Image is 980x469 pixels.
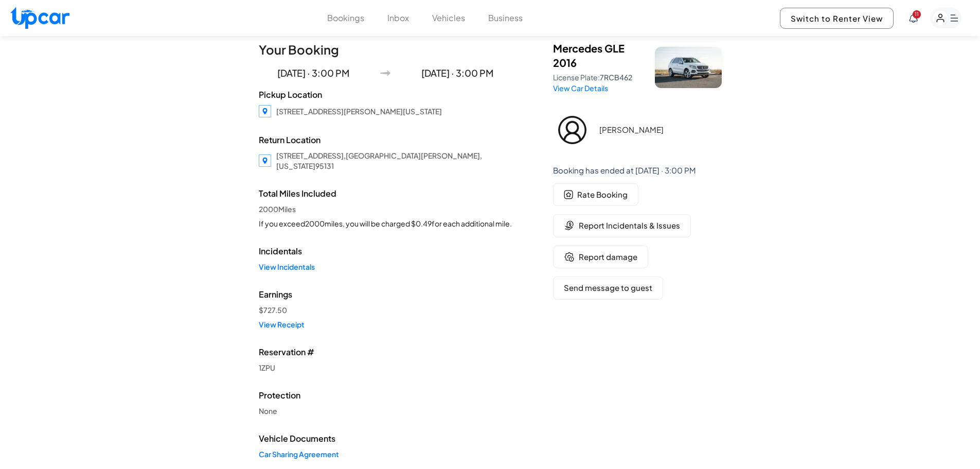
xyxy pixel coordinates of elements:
h3: [PERSON_NAME] [599,125,718,134]
img: Mercedes GLE 2016 [655,47,721,88]
button: Vehicles [432,12,465,24]
h6: Booking has ended at [DATE] · 3:00 PM [553,166,722,175]
span: Report Incidentals & Issues [579,220,680,232]
a: View Receipt [259,319,512,329]
p: [DATE] · 3:00 PM [403,66,512,80]
img: charge for incidentals [564,220,575,231]
button: ratingReport damage [553,246,648,269]
span: You have new notifications [913,10,921,19]
img: Upcar Logo [10,7,69,29]
a: View Incidentals [259,262,512,272]
button: Business [488,12,523,24]
button: Bookings [327,12,364,24]
a: View Car Details [553,83,608,93]
div: [STREET_ADDRESS][PERSON_NAME][US_STATE] [276,106,442,116]
div: If you exceed 2000 miles, you will be charged $ 0.49 for each additional mile. [259,218,512,229]
img: Melinda Nevarez Profile [553,111,592,149]
div: 1ZPU [259,362,512,373]
img: rating [564,252,575,262]
span: Reservation # [259,346,512,358]
span: Earnings [259,288,512,301]
span: Incidentals [259,245,512,257]
span: Protection [259,389,512,402]
div: [STREET_ADDRESS], [GEOGRAPHIC_DATA][PERSON_NAME] , [US_STATE] 95131 [276,150,512,171]
p: [DATE] · 3:00 PM [259,66,368,80]
button: Inbox [387,12,409,24]
span: Pickup Location [259,89,512,101]
div: $ 727.50 [259,305,512,315]
img: Location Icon [259,154,271,167]
img: Arrow Icon [380,68,390,78]
a: None [259,406,512,416]
span: Vehicle Documents [259,432,512,445]
span: 2000 Miles [259,204,512,214]
a: Car Sharing Agreement [259,449,512,459]
button: rate bookingRate Booking [553,183,638,206]
img: rate booking [564,190,573,199]
h1: Your Booking [259,41,512,58]
span: Report damage [579,251,637,263]
button: Send message to guest [553,276,663,300]
button: charge for incidentalsReport Incidentals & Issues [553,214,691,237]
span: Total Miles Included [259,187,512,200]
span: Rate Booking [577,189,628,201]
h3: Mercedes GLE 2016 [553,41,643,70]
img: Location Icon [259,105,271,117]
span: 7RCB462 [600,73,632,82]
p: License Plate: [553,72,643,82]
button: Switch to Renter View [780,8,894,29]
span: Return Location [259,134,512,146]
